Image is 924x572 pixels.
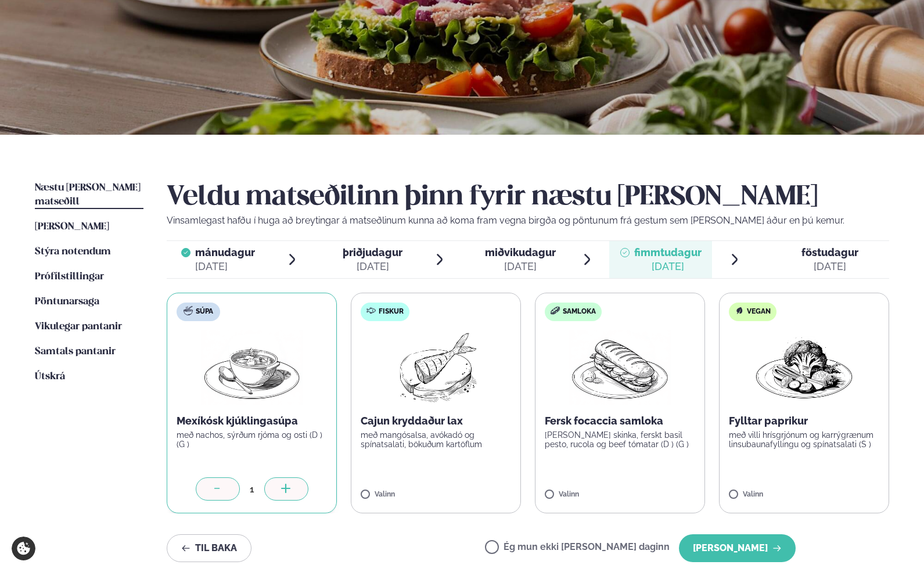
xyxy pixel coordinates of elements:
[729,430,879,449] p: með villi hrísgrjónum og karrýgrænum linsubaunafyllingu og spínatsalati (S )
[12,537,35,560] a: Cookie settings
[167,181,889,214] h2: Veldu matseðilinn þinn fyrir næstu [PERSON_NAME]
[634,260,702,274] div: [DATE]
[35,370,65,384] a: Útskrá
[485,246,556,258] span: miðvikudagur
[735,306,744,315] img: Vegan.svg
[801,260,858,274] div: [DATE]
[35,222,109,232] span: [PERSON_NAME]
[35,345,116,359] a: Samtals pantanir
[551,307,560,315] img: sandwich-new-16px.svg
[343,246,402,258] span: þriðjudagur
[35,320,122,334] a: Vikulegar pantanir
[167,534,251,562] button: Til baka
[35,347,116,357] span: Samtals pantanir
[563,307,596,316] span: Samloka
[634,246,702,258] span: fimmtudagur
[167,214,889,228] p: Vinsamlegast hafðu í huga að breytingar á matseðlinum kunna að koma fram vegna birgða og pöntunum...
[196,307,213,316] span: Súpa
[35,272,104,282] span: Prófílstillingar
[35,245,111,259] a: Stýra notendum
[35,372,65,382] span: Útskrá
[729,414,879,428] p: Fylltar paprikur
[240,483,264,496] div: 1
[35,183,141,207] span: Næstu [PERSON_NAME] matseðill
[35,295,99,309] a: Pöntunarsaga
[35,270,104,284] a: Prófílstillingar
[801,246,858,258] span: föstudagur
[195,246,255,258] span: mánudagur
[569,330,671,405] img: Panini.png
[343,260,402,274] div: [DATE]
[753,330,855,405] img: Vegan.png
[195,260,255,274] div: [DATE]
[184,306,193,315] img: soup.svg
[177,430,327,449] p: með nachos, sýrðum rjóma og osti (D ) (G )
[201,330,303,405] img: Soup.png
[35,181,143,209] a: Næstu [PERSON_NAME] matseðill
[366,306,376,315] img: fish.svg
[361,430,511,449] p: með mangósalsa, avókadó og spínatsalati, bökuðum kartöflum
[361,414,511,428] p: Cajun kryddaður lax
[35,322,122,332] span: Vikulegar pantanir
[679,534,796,562] button: [PERSON_NAME]
[35,220,109,234] a: [PERSON_NAME]
[177,414,327,428] p: Mexíkósk kjúklingasúpa
[747,307,771,316] span: Vegan
[35,247,111,257] span: Stýra notendum
[485,260,556,274] div: [DATE]
[545,414,695,428] p: Fersk focaccia samloka
[384,330,487,405] img: Fish.png
[35,297,99,307] span: Pöntunarsaga
[379,307,404,316] span: Fiskur
[545,430,695,449] p: [PERSON_NAME] skinka, ferskt basil pesto, rucola og beef tómatar (D ) (G )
